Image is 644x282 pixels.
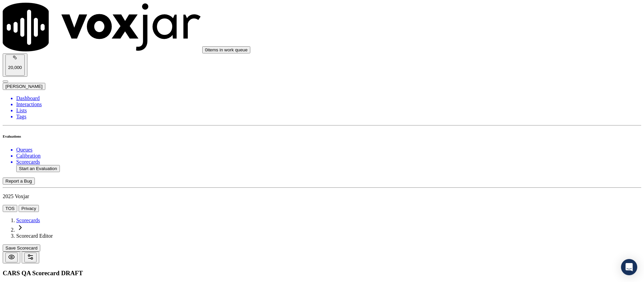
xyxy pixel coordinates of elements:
a: Dashboard [16,95,641,101]
img: voxjar logo [3,3,201,51]
button: TOS [3,205,17,212]
button: 0items in work queue [202,46,250,53]
button: 20,000 [3,53,27,77]
a: Tags [16,114,641,120]
a: Scorecards [16,217,40,223]
a: Scorecards [16,159,641,165]
p: 2025 Voxjar [3,193,641,199]
p: 20,000 [8,65,22,70]
a: Lists [16,108,641,114]
button: Report a Bug [3,178,35,185]
button: Save Scorecard [3,244,40,252]
span: DRAFT [61,269,83,277]
span: [PERSON_NAME] [5,84,43,89]
h6: Evaluations [3,134,641,138]
span: Scorecard Editor [16,233,53,239]
div: Open Intercom Messenger [621,259,637,275]
a: Interactions [16,101,641,108]
h3: CARS QA Scorecard [3,269,641,277]
a: Queues [16,147,641,153]
button: Start an Evaluation [16,165,60,172]
button: 20,000 [5,54,25,76]
nav: breadcrumb [3,217,641,239]
button: [PERSON_NAME] [3,83,45,90]
a: Calibration [16,153,641,159]
button: Privacy [19,205,39,212]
